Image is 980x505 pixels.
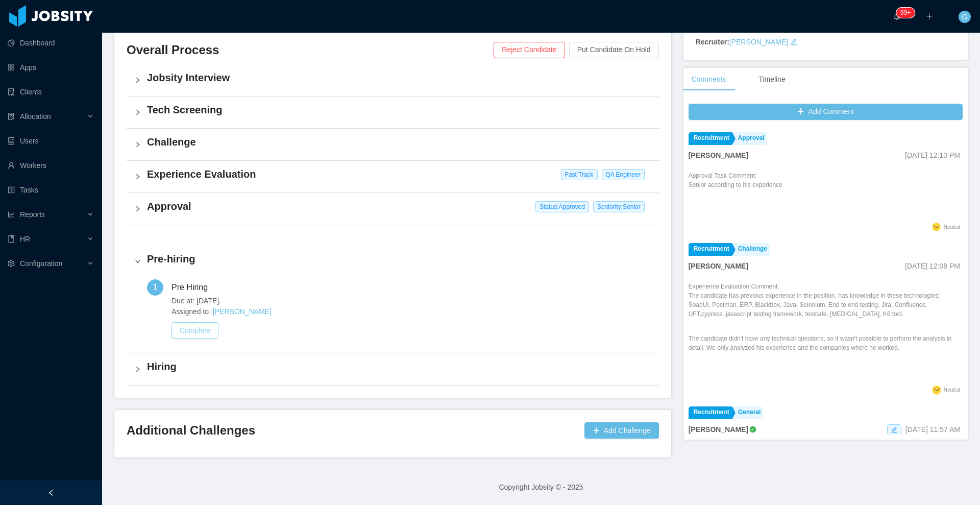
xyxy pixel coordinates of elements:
i: icon: setting [8,260,15,267]
a: icon: pie-chartDashboard [8,33,94,53]
span: Seniority: Senior [593,201,645,212]
a: icon: robotUsers [8,131,94,151]
div: Pre Hiring [171,279,216,296]
i: icon: plus [926,13,933,20]
strong: [PERSON_NAME] [689,425,748,434]
span: QA Engineer [602,169,645,180]
span: [DATE] 12:08 PM [905,262,960,270]
div: Comments [683,68,734,91]
span: Due at: [DATE]. [171,296,651,306]
a: icon: profileTasks [8,180,94,200]
h4: Jobsity Interview [147,70,651,85]
i: icon: right [135,174,141,180]
span: 1 [153,283,158,292]
i: icon: right [135,366,141,372]
p: The candidate has previous experience in the position, has knowledge in these technologies: SoapU... [689,291,963,319]
span: [DATE] 12:10 PM [905,151,960,159]
span: [DATE] 11:57 AM [905,425,960,434]
button: icon: plusAdd Comment [689,104,963,120]
i: icon: edit [891,427,897,433]
i: icon: solution [8,113,15,120]
div: Approval Task Comment: [689,171,782,220]
a: General [733,406,764,419]
span: HR [20,235,30,243]
div: icon: rightTech Screening [127,97,659,128]
span: G [962,11,968,23]
i: icon: edit [790,38,797,45]
span: Status: Approved [535,201,589,212]
div: icon: rightJobsity Interview [127,64,659,96]
h4: Approval [147,199,651,213]
div: icon: rightExperience Evaluation [127,161,659,193]
h4: Hiring [147,359,651,374]
i: icon: right [135,109,141,115]
span: Fast Track [561,169,598,180]
span: Reports [20,210,45,219]
i: icon: bell [893,13,900,20]
div: icon: rightPre-hiring [127,246,659,277]
button: icon: plusAdd Challenge [584,422,659,439]
button: Complete [171,322,218,339]
span: Neutral [944,387,960,393]
div: icon: rightChallenge [127,129,659,160]
i: icon: line-chart [8,211,15,218]
button: Reject Candidate [494,42,565,58]
i: icon: right [135,206,141,212]
sup: 203 [896,8,915,18]
a: Recruitment [689,132,732,145]
div: icon: rightHiring [127,353,659,385]
a: Complete [171,326,218,334]
a: Recruitment [689,243,732,256]
a: [PERSON_NAME] [729,38,788,46]
h4: Challenge [147,135,651,149]
i: icon: right [135,141,141,148]
strong: [PERSON_NAME] [689,151,748,159]
span: Configuration [20,259,62,268]
h3: Additional Challenges [127,422,580,439]
span: Neutral [944,224,960,230]
h4: Experience Evaluation [147,167,651,181]
div: Experience Evaluation Comment: [689,282,963,383]
span: Allocation [20,112,51,121]
strong: [PERSON_NAME] [689,262,748,270]
p: The candidate didn't have any technical questions, so it wasn't possible to perform the analysis ... [689,334,963,352]
i: icon: book [8,235,15,243]
div: icon: rightApproval [127,193,659,225]
p: Senior according to his experience [689,180,782,189]
footer: Copyright Jobsity © - 2025 [102,470,980,505]
a: icon: auditClients [8,82,94,102]
span: Assigned to: [171,306,651,317]
a: Approval [733,132,767,145]
a: Recruitment [689,406,732,419]
div: Timeline [750,68,793,91]
a: Challenge [733,243,770,256]
a: icon: appstoreApps [8,57,94,78]
button: Put Candidate On Hold [569,42,659,58]
i: icon: right [135,77,141,83]
h3: Overall Process [127,42,494,58]
i: icon: right [135,258,141,264]
a: [PERSON_NAME] [213,307,272,316]
h4: Tech Screening [147,103,651,117]
strong: Recruiter: [696,38,729,46]
h4: Pre-hiring [147,252,651,266]
a: icon: userWorkers [8,155,94,176]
